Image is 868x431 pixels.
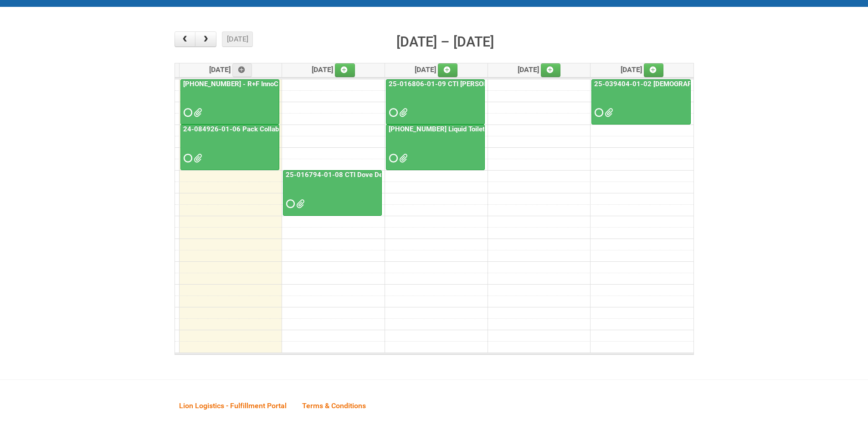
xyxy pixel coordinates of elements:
a: Add an event [438,63,458,77]
span: Cell 2 Code R_Round 2.pdf Cell 1 Code P_Round 2.pdf LPF Mailing 2 24-096164-01.xlsx [399,155,406,161]
a: Terms & Conditions [295,391,373,420]
span: Requested [389,109,395,116]
a: Lion Logistics - Fulfillment Portal [172,391,293,420]
span: [DATE] [209,65,252,74]
a: 24-084926-01-06 Pack Collab Wand Tint [181,125,313,133]
a: 25-016806-01-09 CTI [PERSON_NAME] Bar Superior HUT [387,80,569,88]
a: 25-039404-01-02 [DEMOGRAPHIC_DATA] Wet Shave SQM [592,80,778,88]
span: [DATE] [312,65,355,74]
a: 25-016794-01-08 CTI Dove Deep Moisture [284,171,421,179]
a: 24-084926-01-06 Pack Collab Wand Tint [180,125,279,170]
span: [DATE] [415,65,458,74]
span: Requested [595,109,601,116]
a: [PHONE_NUMBER] Liquid Toilet Bowl Cleaner - Mailing 2 [386,125,485,170]
span: Requested [286,201,293,207]
span: Terms & Conditions [302,401,366,410]
a: [PHONE_NUMBER] - R+F InnoCPT [180,79,279,125]
a: Add an event [644,63,664,77]
h2: [DATE] – [DATE] [396,31,494,52]
a: 25-016794-01-08 CTI Dove Deep Moisture [283,170,382,216]
a: 25-016806-01-09 CTI [PERSON_NAME] Bar Superior HUT [386,79,485,125]
a: [PHONE_NUMBER] - R+F InnoCPT [181,80,289,88]
span: [DATE] [518,65,561,74]
span: Requested [184,109,190,116]
button: [DATE] [222,31,253,47]
span: grp 0001 Seed 4..jpg grp 0001 Seed 3..jpg grp 0001 Seed 2..jpg MOR 25-032854-01-08.xlsm 25_032854... [194,109,200,116]
span: Labels 24-084926-01-06 Pack Collab Wand Tint - Lion.xlsx MOR 24-084926-01-08.xlsm LPF 24-084926-0... [194,155,200,161]
a: Add an event [541,63,561,77]
a: Add an event [232,63,252,77]
span: LPF 25-016794-01-08.xlsx Dove DM Usage Instructions.pdf JNF 25-016794-01-08.DOC MDN 25-016794-01-... [296,201,303,207]
span: Requested [389,155,395,161]
span: Lion Logistics - Fulfillment Portal [179,401,287,410]
span: JNF 25-039404-01-02_REV.doc MDN 25-039404-01-02 MDN #2.xlsx MDN 25-039404-01-02.xlsx [605,109,611,116]
span: LPF - 25-016806-01-09 CTI Dove CM Bar Superior HUT.xlsx Dove CM Usage Instructions.pdf MDN - 25-0... [399,109,406,116]
a: [PHONE_NUMBER] Liquid Toilet Bowl Cleaner - Mailing 2 [387,125,564,133]
a: Add an event [335,63,355,77]
span: Requested [184,155,190,161]
span: [DATE] [621,65,664,74]
a: 25-039404-01-02 [DEMOGRAPHIC_DATA] Wet Shave SQM [591,79,691,125]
